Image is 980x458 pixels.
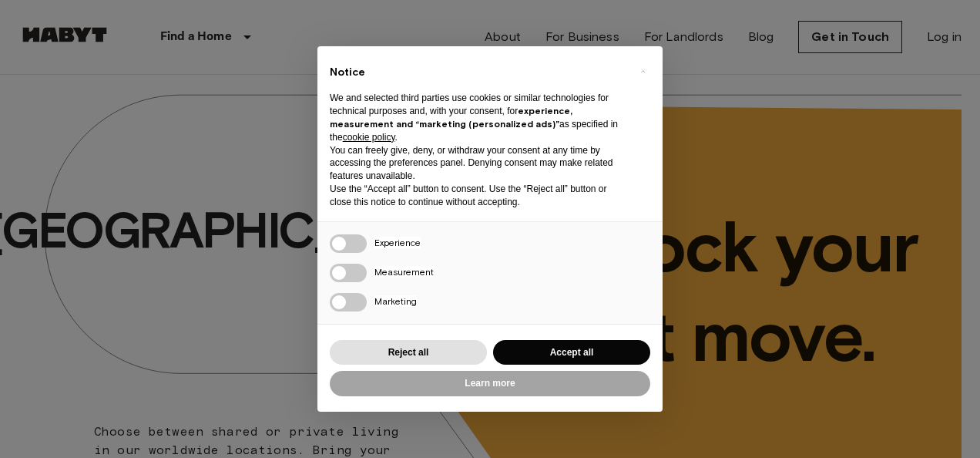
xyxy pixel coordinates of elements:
button: Accept all [493,340,650,365]
p: Use the “Accept all” button to consent. Use the “Reject all” button or close this notice to conti... [330,183,626,209]
a: cookie policy [343,132,395,143]
span: Marketing [374,295,417,307]
p: We and selected third parties use cookies or similar technologies for technical purposes and, wit... [330,92,626,143]
button: Close this notice [630,59,655,83]
h2: Notice [330,65,626,80]
button: Reject all [330,340,487,365]
span: Experience [374,237,421,248]
strong: experience, measurement and “marketing (personalized ads)” [330,105,572,130]
button: Learn more [330,371,650,396]
span: Measurement [374,266,434,278]
span: × [640,62,646,80]
p: You can freely give, deny, or withdraw your consent at any time by accessing the preferences pane... [330,144,626,183]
